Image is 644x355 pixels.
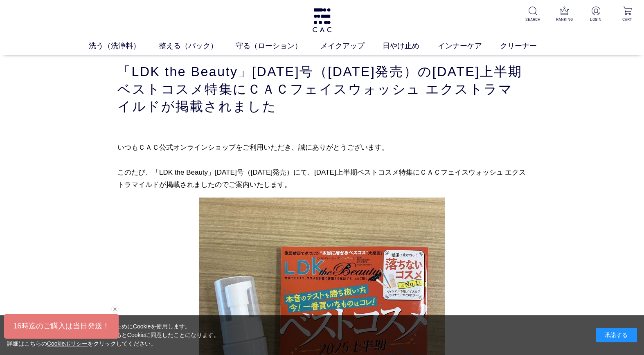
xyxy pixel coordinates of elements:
a: SEARCH [523,7,543,22]
a: RANKING [554,7,574,22]
div: 承諾する [596,328,637,342]
p: SEARCH [523,16,543,22]
a: Cookieポリシー [47,340,88,347]
a: メイクアップ [320,40,383,52]
p: いつもＣＡＣ公式オンラインショップをご利用いただき、誠にありがとうございます。 このたび、「LDK the Beauty」[DATE]号（[DATE]発売）にて、[DATE]上半期ベストコスメ特... [117,141,527,191]
p: RANKING [554,16,574,22]
a: インナーケア [438,40,500,52]
p: CART [617,16,637,22]
a: 守る（ローション） [236,40,320,52]
a: LOGIN [586,7,606,22]
h1: 「LDK the Beauty」[DATE]号（[DATE]発売）の[DATE]上半期ベストコスメ特集にＣＡＣフェイスウォッシュ エクストラマイルドが掲載されました [117,63,527,115]
a: 日やけ止め [383,40,437,52]
a: CART [617,7,637,22]
p: LOGIN [586,16,606,22]
a: 洗う（洗浄料） [89,40,158,52]
a: 整える（パック） [159,40,236,52]
a: クリーナー [500,40,555,52]
img: logo [311,8,333,32]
